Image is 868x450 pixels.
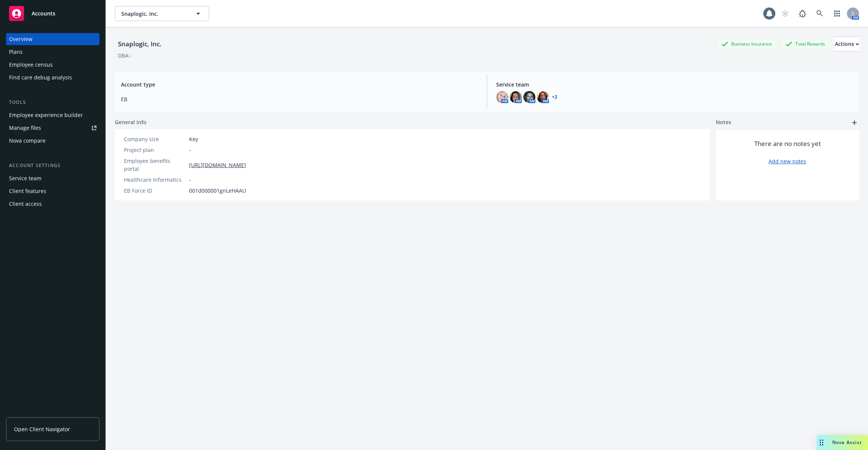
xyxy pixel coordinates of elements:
[6,135,99,147] a: Nova compare
[115,39,165,49] div: Snaplogic, Inc.
[124,157,186,173] div: Employee benefits portal
[769,157,806,165] a: Add new notes
[817,435,826,450] div: Drag to move
[189,187,246,195] span: 001d000001gnLeHAAU
[115,6,209,21] button: Snaplogic, Inc.
[832,439,862,445] span: Nova Assist
[523,91,535,103] img: photo
[552,95,557,99] a: +2
[778,6,793,21] a: Start snowing
[782,39,829,49] div: Total Rewards
[496,81,853,88] span: Service team
[6,71,99,84] a: Find care debug analysis
[9,185,46,197] div: Client features
[496,91,508,103] img: photo
[9,198,42,210] div: Client access
[121,10,186,18] span: Snaplogic, Inc.
[124,187,186,195] div: EB Force ID
[754,139,821,148] span: There are no notes yet
[9,46,23,58] div: Plans
[189,135,198,143] span: Key
[9,172,41,184] div: Service team
[6,162,99,169] div: Account settings
[835,36,859,52] button: Actions
[6,3,99,24] a: Accounts
[9,59,53,71] div: Employee census
[718,39,776,49] div: Business Insurance
[6,198,99,210] a: Client access
[6,122,99,134] a: Manage files
[716,118,731,127] span: Notes
[510,91,522,103] img: photo
[817,435,868,450] button: Nova Assist
[537,91,549,103] img: photo
[189,161,246,169] a: [URL][DOMAIN_NAME]
[32,11,55,17] span: Accounts
[835,37,859,51] div: Actions
[795,6,810,21] a: Report a Bug
[6,109,99,121] a: Employee experience builder
[9,122,41,134] div: Manage files
[9,135,46,147] div: Nova compare
[6,172,99,184] a: Service team
[6,46,99,58] a: Plans
[6,99,99,106] div: Tools
[124,146,186,154] div: Project plan
[14,425,70,433] span: Open Client Navigator
[118,52,132,59] div: DBA: -
[830,6,845,21] a: Switch app
[124,135,186,143] div: Company size
[121,95,478,103] span: EB
[6,33,99,45] a: Overview
[9,33,32,45] div: Overview
[115,118,147,126] span: General info
[850,118,859,127] a: add
[9,71,72,84] div: Find care debug analysis
[121,81,478,88] span: Account type
[812,6,827,21] a: Search
[124,176,186,184] div: Healthcare Informatics
[189,146,191,154] span: -
[6,185,99,197] a: Client features
[189,176,191,184] span: -
[9,109,83,121] div: Employee experience builder
[6,59,99,71] a: Employee census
